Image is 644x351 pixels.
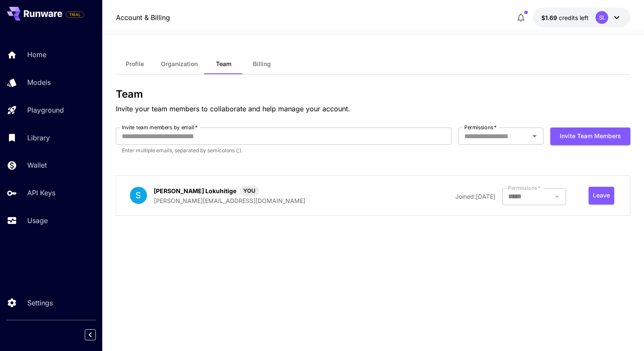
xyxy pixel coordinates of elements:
p: [PERSON_NAME] Lokuhitige [154,186,236,195]
span: Organization [161,60,198,68]
span: Joined: [DATE] [455,193,495,200]
div: $1.6934 [541,13,589,22]
p: Home [27,49,46,60]
p: Library [27,133,50,143]
span: $1.69 [541,14,559,21]
span: Team [216,60,231,68]
label: Permissions [508,184,540,191]
a: Account & Billing [116,12,170,23]
button: Open [529,130,540,142]
p: API Keys [27,188,55,198]
span: Profile [126,60,144,68]
span: TRIAL [66,12,84,18]
span: Add your payment card to enable full platform functionality. [66,9,84,20]
p: Invite your team members to collaborate and help manage your account. [116,104,630,114]
p: Models [27,77,51,87]
label: Permissions [464,124,497,131]
p: Usage [27,215,48,226]
div: SL [595,11,608,24]
span: YOU [240,187,259,195]
span: Billing [253,60,271,68]
p: Settings [27,298,53,308]
p: Wallet [27,160,47,170]
button: $1.6934SL [533,8,630,27]
label: Invite team members by email [122,124,198,131]
span: credits left [559,14,589,21]
p: [PERSON_NAME][EMAIL_ADDRESS][DOMAIN_NAME] [154,196,305,205]
p: Playground [27,105,64,115]
div: S [130,187,147,204]
h3: Team [116,88,630,100]
div: Collapse sidebar [91,327,102,342]
button: Leave [589,187,614,204]
nav: breadcrumb [116,12,170,23]
p: Enter multiple emails, separated by semicolons (;). [122,146,446,155]
button: Collapse sidebar [85,329,96,340]
button: Invite team members [550,128,630,145]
